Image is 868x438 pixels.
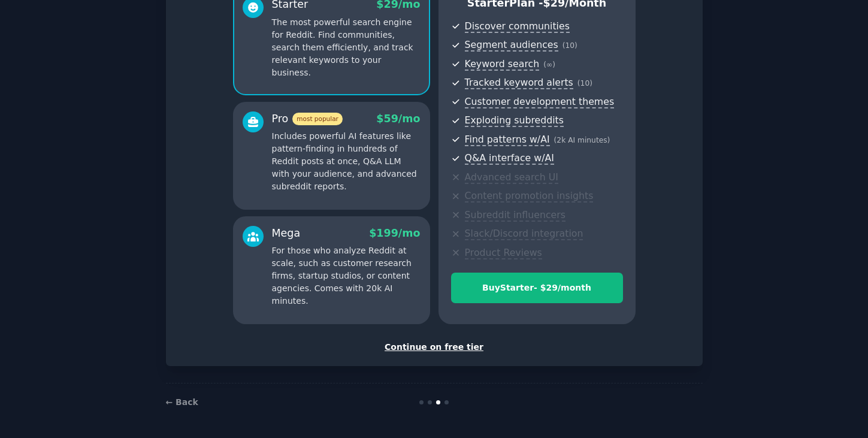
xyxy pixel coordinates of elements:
[465,152,554,165] span: Q&A interface w/AI
[465,20,570,33] span: Discover communities
[272,226,301,241] div: Mega
[465,247,542,259] span: Product Reviews
[376,113,420,125] span: $ 59 /mo
[465,190,594,203] span: Content promotion insights
[179,341,690,354] div: Continue on free tier
[543,61,555,69] span: ( ∞ )
[465,134,550,146] span: Find patterns w/AI
[272,130,421,193] p: Includes powerful AI features like pattern-finding in hundreds of Reddit posts at once, Q&A LLM w...
[272,244,421,307] p: For those who analyze Reddit at scale, such as customer research firms, startup studios, or conte...
[465,58,540,71] span: Keyword search
[577,79,592,87] span: ( 10 )
[465,209,565,222] span: Subreddit influencers
[369,227,420,239] span: $ 199 /mo
[451,273,623,303] button: BuyStarter- $29/month
[465,96,615,108] span: Customer development themes
[465,228,583,240] span: Slack/Discord integration
[452,282,622,294] div: Buy Starter - $ 29 /month
[465,77,573,89] span: Tracked keyword alerts
[465,114,564,127] span: Exploding subreddits
[292,113,343,125] span: most popular
[166,397,198,407] a: ← Back
[465,171,558,184] span: Advanced search UI
[562,41,577,50] span: ( 10 )
[465,39,558,52] span: Segment audiences
[554,136,610,144] span: ( 2k AI minutes )
[272,16,421,79] p: The most powerful search engine for Reddit. Find communities, search them efficiently, and track ...
[272,111,343,126] div: Pro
